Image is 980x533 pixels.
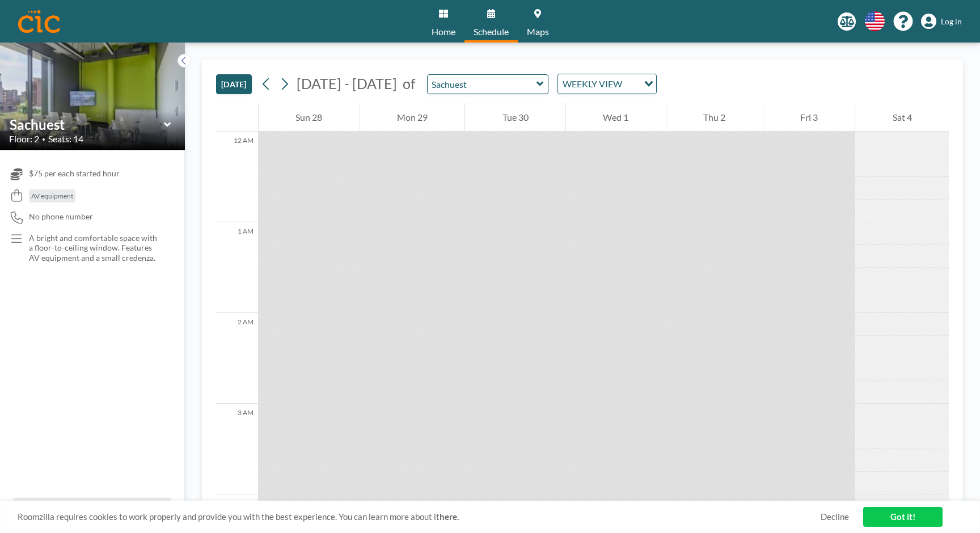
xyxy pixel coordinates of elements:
input: Search for option [626,77,637,91]
div: Wed 1 [566,103,666,132]
span: $75 per each started hour [29,168,120,179]
span: Maps [527,27,549,36]
span: Log in [941,16,962,27]
div: 1 AM [216,222,258,313]
div: 2 AM [216,313,258,404]
span: WEEKLY VIEW [560,77,624,91]
div: Sun 28 [259,103,360,132]
span: AV equipment [31,192,73,200]
img: organization-logo [18,10,60,33]
div: Thu 2 [666,103,763,132]
button: All resources [14,498,171,519]
div: 12 AM [216,132,258,222]
span: Floor: 2 [9,133,39,145]
span: Home [432,27,455,36]
div: 3 AM [216,404,258,494]
div: Search for option [558,74,656,94]
a: here. [440,511,459,522]
a: Got it! [863,507,943,527]
span: Schedule [474,27,509,36]
button: [DATE] [216,74,252,94]
input: Sachuest [10,116,164,133]
div: Fri 3 [763,103,855,132]
span: [DATE] - [DATE] [297,75,397,92]
div: Tue 30 [465,103,565,132]
span: of [403,75,415,92]
span: No phone number [29,211,93,222]
span: Roomzilla requires cookies to work properly and provide you with the best experience. You can lea... [18,511,821,522]
p: A bright and comfortable space with a floor-to-ceiling window. Features AV equipment and a small ... [29,233,162,263]
div: Sat 4 [855,103,949,132]
span: Seats: 14 [48,133,83,145]
div: Mon 29 [360,103,465,132]
a: Log in [921,14,962,29]
a: Decline [821,511,849,522]
input: Sachuest [428,75,537,94]
span: • [42,136,45,143]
